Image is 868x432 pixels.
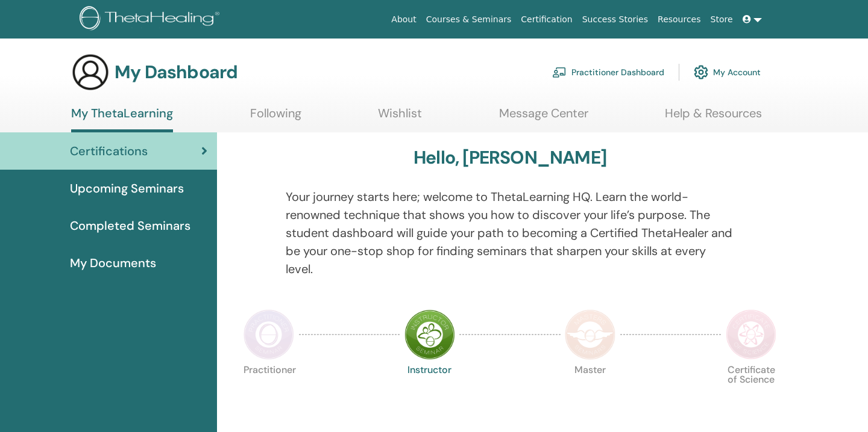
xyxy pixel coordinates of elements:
img: chalkboard-teacher.svg [552,67,567,78]
a: Following [250,106,301,129]
img: Instructor [404,309,455,360]
p: Master [565,365,615,416]
a: Wishlist [378,106,422,129]
a: Practitioner Dashboard [552,59,664,85]
a: Resources [653,8,706,31]
span: My Documents [70,254,156,272]
a: Message Center [499,106,588,129]
img: logo.png [80,6,224,33]
h3: Hello, [PERSON_NAME] [414,147,606,168]
p: Your journey starts here; welcome to ThetaLearning HQ. Learn the world-renowned technique that sh... [286,188,735,278]
a: Courses & Seminars [421,8,517,31]
h3: My Dashboard [115,61,237,83]
img: generic-user-icon.jpg [71,53,110,91]
p: Practitioner [244,365,294,416]
a: My ThetaLearning [71,106,173,132]
span: Upcoming Seminars [70,179,184,197]
a: Store [706,8,738,31]
a: Help & Resources [665,106,762,129]
img: Practitioner [244,309,294,360]
img: Master [565,309,615,360]
p: Instructor [404,365,455,416]
img: Certificate of Science [726,309,776,360]
a: My Account [694,59,761,85]
span: Completed Seminars [70,217,190,235]
a: Certification [516,8,577,31]
a: Success Stories [577,8,653,31]
img: cog.svg [694,62,708,82]
p: Certificate of Science [726,365,776,416]
a: About [386,8,421,31]
span: Certifications [70,142,148,160]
